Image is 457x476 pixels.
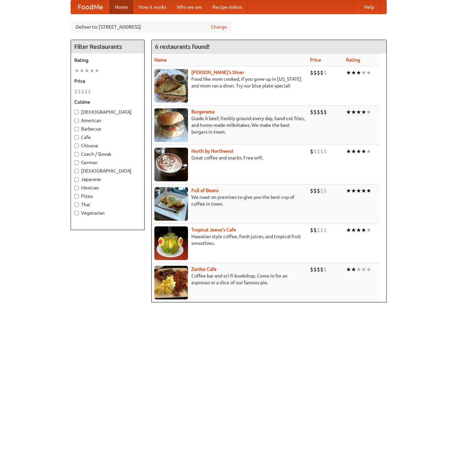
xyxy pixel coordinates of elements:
[154,76,305,89] p: Food like mom cooked, if you grew up in [US_STATE] and mom ran a diner. Try our blue plate special!
[74,176,141,183] label: Japanese
[155,43,210,50] ng-pluralize: 6 restaurants found!
[351,266,356,273] li: ★
[172,0,207,14] a: Who we are
[351,69,356,76] li: ★
[323,226,327,234] li: $
[74,193,141,199] label: Pizza
[74,168,141,174] label: [DEMOGRAPHIC_DATA]
[74,118,79,123] input: American
[320,108,323,116] li: $
[313,226,317,234] li: $
[71,21,232,33] div: Deliver to: [STREET_ADDRESS]
[133,0,172,14] a: How it works
[356,108,361,116] li: ★
[351,108,356,116] li: ★
[317,108,320,116] li: $
[74,135,79,140] input: Cafe
[191,70,244,75] a: [PERSON_NAME]'s Diner
[79,67,84,74] li: ★
[361,69,366,76] li: ★
[154,187,188,221] img: beans.jpg
[366,226,371,234] li: ★
[191,266,217,272] b: Zardoz Cafe
[74,144,79,148] input: Chinese
[191,148,234,154] a: North by Northwest
[74,211,79,215] input: Vegetarian
[154,57,167,63] a: Name
[74,210,141,216] label: Vegetarian
[74,99,141,105] h5: Cuisine
[191,227,236,232] a: Tropical Jeeve's Cafe
[74,159,141,166] label: German
[346,187,351,194] li: ★
[154,108,188,142] img: burgerama.jpg
[81,88,84,95] li: $
[346,226,351,234] li: ★
[74,151,141,157] label: Czech / Slovak
[366,69,371,76] li: ★
[310,226,313,234] li: $
[351,187,356,194] li: ★
[110,0,133,14] a: Home
[71,0,110,14] a: FoodMe
[74,201,141,208] label: Thai
[74,186,79,190] input: Mexican
[78,88,81,95] li: $
[351,226,356,234] li: ★
[154,115,305,135] p: Grade A beef, freshly ground every day, hand-cut fries, and home-made milkshakes. We make the bes...
[317,148,320,155] li: $
[74,78,141,84] h5: Price
[74,194,79,198] input: Pizza
[346,266,351,273] li: ★
[191,109,215,114] a: Burgerama
[84,67,89,74] li: ★
[74,110,79,114] input: [DEMOGRAPHIC_DATA]
[323,266,327,273] li: $
[313,148,317,155] li: $
[88,88,91,95] li: $
[154,226,188,260] img: jeeves.jpg
[74,177,79,182] input: Japanese
[366,108,371,116] li: ★
[154,69,188,103] img: sallys.jpg
[320,148,323,155] li: $
[191,188,219,193] a: Full of Beans
[361,266,366,273] li: ★
[154,194,305,207] p: We roast on premises to give you the best cup of coffee in town.
[310,148,313,155] li: $
[84,88,88,95] li: $
[351,148,356,155] li: ★
[154,154,305,161] p: Great coffee and snacks. Free wifi.
[94,67,100,74] li: ★
[346,57,360,63] a: Rating
[74,125,141,132] label: Barbecue
[310,187,313,194] li: $
[346,108,351,116] li: ★
[313,187,317,194] li: $
[74,67,79,74] li: ★
[346,148,351,155] li: ★
[366,266,371,273] li: ★
[366,148,371,155] li: ★
[154,148,188,181] img: north.jpg
[356,266,361,273] li: ★
[71,40,144,53] h4: Filter Restaurants
[74,160,79,165] input: German
[310,69,313,76] li: $
[310,266,313,273] li: $
[346,69,351,76] li: ★
[359,0,380,14] a: Help
[74,142,141,149] label: Chinese
[361,187,366,194] li: ★
[310,57,321,63] a: Price
[320,266,323,273] li: $
[320,69,323,76] li: $
[320,187,323,194] li: $
[211,24,227,30] a: Change
[366,187,371,194] li: ★
[356,69,361,76] li: ★
[313,69,317,76] li: $
[74,109,141,115] label: [DEMOGRAPHIC_DATA]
